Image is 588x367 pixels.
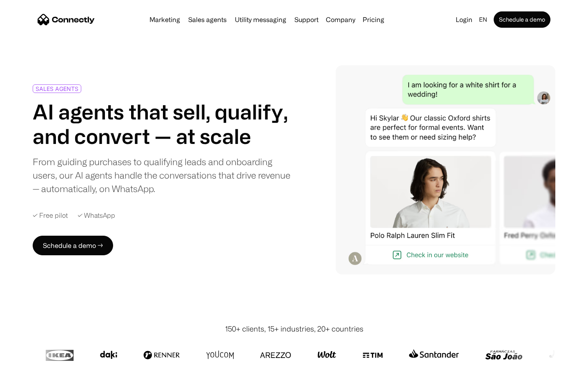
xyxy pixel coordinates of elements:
[33,99,291,148] h1: AI agents that sell, qualify, and convert — at scale
[33,236,113,255] a: Schedule a demo →
[185,16,230,23] a: Sales agents
[16,353,49,364] ul: Language list
[291,16,322,23] a: Support
[8,352,49,364] aside: Language selected: English
[225,323,363,334] div: 150+ clients, 15+ industries, 20+ countries
[36,86,78,92] div: SALES AGENTS
[78,212,115,219] div: ✓ WhatsApp
[33,155,291,195] div: From guiding purchases to qualifying leads and onboarding users, our AI agents handle the convers...
[494,11,550,28] a: Schedule a demo
[452,14,476,25] a: Login
[146,16,183,23] a: Marketing
[479,14,487,25] div: en
[33,212,68,219] div: ✓ Free pilot
[326,14,355,25] div: Company
[232,16,290,23] a: Utility messaging
[359,16,388,23] a: Pricing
